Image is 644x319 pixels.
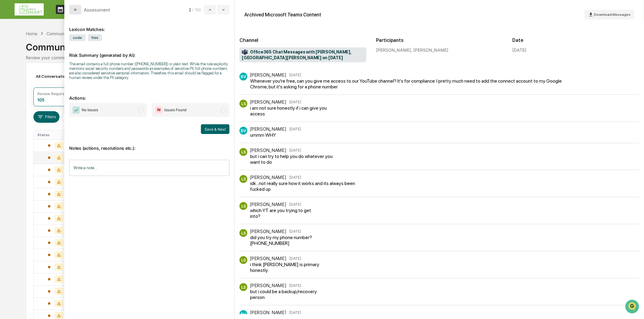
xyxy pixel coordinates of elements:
h2: Date [512,37,639,43]
a: Powered byPylon [43,103,73,108]
span: Preclearance [12,77,39,83]
time: Friday, August 8, 2025 at 11:02:30 AM [289,73,301,77]
div: LS [239,202,247,210]
button: Start new chat [103,48,110,56]
a: 🗄️Attestations [42,74,78,85]
input: Clear [16,28,100,34]
div: BV [239,127,247,135]
div: which YT are you trying to get into? [250,208,316,219]
h2: Participants [376,37,503,43]
time: Friday, August 8, 2025 at 11:04:29 AM [289,256,301,261]
div: [PERSON_NAME] [250,72,286,78]
div: [PERSON_NAME] [250,201,286,207]
div: [PERSON_NAME] [250,283,286,288]
div: [PERSON_NAME] [250,174,286,180]
span: Download Messages [594,12,631,17]
div: Communications Archive [26,37,618,53]
time: Friday, August 8, 2025 at 11:04:12 AM [289,202,301,207]
div: Review your communication records across channels [26,55,618,60]
div: Lexicon Matches: [69,19,229,32]
div: i think [PERSON_NAME] is primary honestly [250,262,329,273]
time: Friday, August 8, 2025 at 11:03:33 AM [289,148,301,153]
span: free [88,34,102,41]
button: Date:[DATE] - [DATE] [62,111,112,123]
div: Whenever you're free, can you give me access to our YouTube channel? It's for compliance. I prett... [250,78,570,90]
div: [PERSON_NAME] [250,126,286,132]
div: Communications Archive [46,31,96,36]
button: Filters [33,111,60,123]
div: Home [26,31,37,36]
iframe: Open customer support [625,299,641,315]
div: but i could be a backup/recovery person [250,289,324,300]
div: LS [239,148,247,156]
time: Friday, August 8, 2025 at 11:04:03 AM [289,175,301,180]
time: Friday, August 8, 2025 at 11:05:44 AM [289,310,301,315]
div: We're available if you need us! [21,53,77,57]
div: [PERSON_NAME] [250,256,286,261]
div: Assessment [84,7,110,13]
div: 🗄️ [44,77,49,82]
p: Actions: [69,88,229,101]
div: Start new chat [21,46,100,53]
span: 2 [189,7,191,12]
div: idk...not really sure how it works and its always been fucked up [250,180,360,192]
div: i am not sure honestly if i can give you access [250,105,333,117]
p: How can we help? [6,13,110,22]
button: Save & Next [201,124,229,134]
div: 105 [37,97,45,102]
div: LS [239,100,247,108]
div: LS [239,229,247,237]
span: Office365 Chat Messages with [PERSON_NAME], [GEOGRAPHIC_DATA][PERSON_NAME] on [DATE] [242,49,364,61]
button: Download Messages [585,10,634,19]
div: LS [239,283,247,291]
div: [PERSON_NAME] [250,310,286,315]
h2: Channel [239,37,366,43]
img: 1746055101610-c473b297-6a78-478c-a979-82029cc54cd1 [6,46,17,57]
div: ummm WHY [250,132,299,138]
div: [PERSON_NAME] [250,228,286,234]
div: 🔎 [6,89,11,94]
span: No Issues [82,107,98,113]
span: Issues Found [164,107,186,113]
div: [PERSON_NAME] [250,147,286,153]
time: Friday, August 8, 2025 at 11:03:25 AM [289,100,301,104]
time: Friday, August 8, 2025 at 11:04:21 AM [289,229,301,234]
a: 🔎Data Lookup [4,86,41,97]
a: 🖐️Preclearance [4,74,42,85]
span: Attestations [50,77,75,83]
img: Flag [155,106,162,114]
span: Data Lookup [12,88,38,94]
div: BV [239,310,247,318]
div: The email contains a full phone number ([PHONE_NUMBER]) in plain text. While the rule explicitly ... [69,62,229,80]
th: Status [34,130,77,139]
div: Review Required [37,91,66,96]
p: Notes (actions, resolutions etc.): [69,138,229,151]
div: [DATE] [512,47,526,53]
div: Archived Microsoft Teams Content [244,12,321,18]
div: All Conversations [33,71,79,81]
span: / 100 [192,7,203,12]
time: Friday, August 8, 2025 at 11:03:31 AM [289,127,301,131]
div: but i can try to help you do whatever you want to do [250,153,343,165]
div: 🖐️ [6,77,11,82]
div: [PERSON_NAME] [250,99,286,105]
img: logo [15,3,44,15]
time: Friday, August 8, 2025 at 11:04:35 AM [289,283,301,288]
div: [PERSON_NAME], [PERSON_NAME] [376,47,503,53]
div: did you try my phone number? [PHONE_NUMBER] [250,235,341,246]
span: Pylon [60,103,73,108]
span: code [69,34,86,41]
div: BV [239,73,247,81]
div: LS [239,175,247,183]
div: LS [239,256,247,264]
p: Risk Summary (generated by AI): [69,45,229,58]
img: Checkmark [73,106,80,114]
